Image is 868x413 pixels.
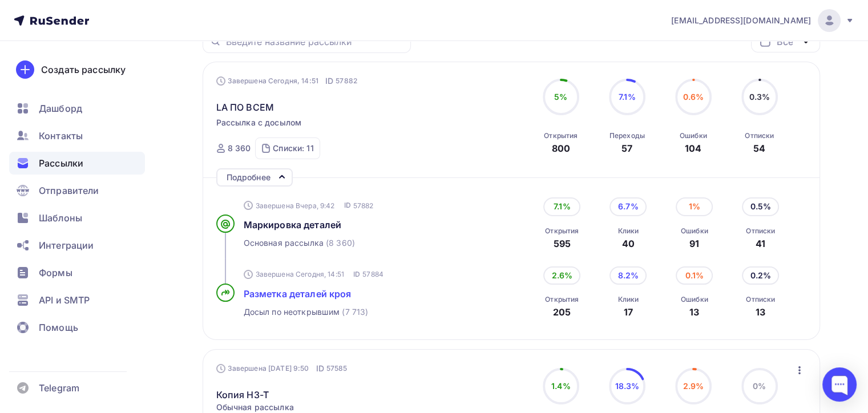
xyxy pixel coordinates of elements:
[244,288,352,299] span: Разметка деталей кроя
[617,295,639,304] div: Клики
[273,143,313,154] div: Списки: 11
[325,75,333,87] span: ID
[244,287,504,301] a: Разметка деталей кроя
[39,293,90,307] span: API и SMTP
[676,197,713,216] div: 1%
[681,226,708,236] div: Ошибки
[749,92,770,102] span: 0.3%
[685,141,701,155] div: 104
[543,197,580,216] div: 7.1%
[551,381,571,391] span: 1.4%
[353,269,360,280] span: ID
[554,92,567,102] span: 5%
[777,35,793,48] div: Все
[617,226,639,236] div: Клики
[609,266,647,285] div: 8.2%
[545,226,579,236] div: Открытия
[680,131,707,140] div: Ошибки
[676,266,713,285] div: 0.1%
[552,141,570,155] div: 800
[543,266,580,285] div: 2.6%
[671,15,811,26] span: [EMAIL_ADDRESS][DOMAIN_NAME]
[9,124,145,147] a: Контакты
[39,211,82,225] span: Шаблоны
[9,261,145,284] a: Формы
[216,75,357,87] div: Завершена Сегодня, 14:51
[681,295,708,304] div: Ошибки
[216,117,302,128] span: Рассылка с досылом
[244,306,340,318] span: Досыл по неоткрывшим
[746,237,775,250] div: 41
[216,388,269,402] a: Копия H3-T
[751,30,820,52] button: Все
[344,200,350,211] span: ID
[39,381,79,395] span: Telegram
[256,269,344,279] span: Завершена Сегодня, 14:51
[326,237,355,249] span: (8 360)
[745,131,774,140] div: Отписки
[342,306,368,318] span: (7 713)
[316,363,324,374] span: ID
[681,237,708,250] div: 91
[9,152,145,175] a: Рассылки
[9,179,145,202] a: Отправители
[671,9,854,32] a: [EMAIL_ADDRESS][DOMAIN_NAME]
[609,131,645,140] div: Переходы
[362,269,383,279] span: 57884
[228,143,251,154] div: 8 360
[244,218,504,232] a: Маркировка деталей
[742,266,779,285] div: 0.2%
[216,100,274,114] span: LA ПО ВСЕМ
[39,238,94,252] span: Интеграции
[9,97,145,120] a: Дашборд
[244,219,342,230] span: Маркировка деталей
[617,305,639,319] div: 17
[544,131,578,140] div: Открытия
[39,156,83,170] span: Рассылки
[256,201,335,210] span: Завершена Вчера, 9:42
[39,129,83,143] span: Контакты
[681,305,708,319] div: 13
[753,141,765,155] div: 54
[216,363,348,374] div: Завершена [DATE] 9:50
[39,266,72,280] span: Формы
[244,237,324,249] span: Основная рассылка
[545,295,579,304] div: Открытия
[746,295,775,304] div: Отписки
[326,363,348,374] span: 57585
[742,197,779,216] div: 0.5%
[353,201,374,210] span: 57882
[746,226,775,236] div: Отписки
[617,237,639,250] div: 40
[39,184,99,197] span: Отправители
[619,92,636,102] span: 7.1%
[683,381,704,391] span: 2.9%
[621,141,632,155] div: 57
[9,206,145,229] a: Шаблоны
[609,197,647,216] div: 6.7%
[545,305,579,319] div: 205
[39,102,82,115] span: Дашборд
[41,63,126,76] div: Создать рассылку
[336,75,357,87] span: 57882
[615,381,639,391] span: 18.3%
[39,321,78,334] span: Помощь
[226,35,404,48] input: Введите название рассылки
[683,92,704,102] span: 0.6%
[545,237,579,250] div: 595
[227,171,271,184] div: Подробнее
[753,381,766,391] span: 0%
[746,305,775,319] div: 13
[216,402,294,413] span: Обычная рассылка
